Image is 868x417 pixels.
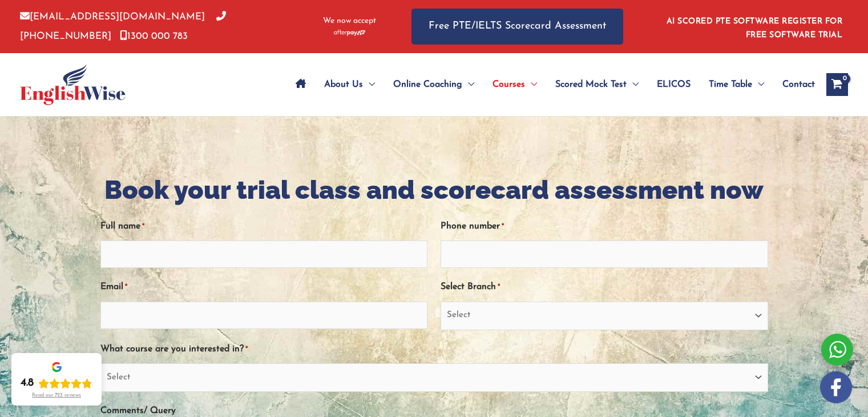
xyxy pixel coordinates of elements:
[384,65,483,105] a: Online CoachingMenu Toggle
[315,65,384,105] a: About UsMenu Toggle
[334,30,365,36] img: Afterpay-Logo
[120,31,188,41] a: 1300 000 783
[700,65,773,105] a: Time TableMenu Toggle
[363,65,375,105] span: Menu Toggle
[324,65,363,105] span: About Us
[441,278,500,296] label: Select Branch
[483,65,546,105] a: CoursesMenu Toggle
[100,217,144,236] label: Full name
[411,9,623,45] a: Free PTE/IELTS Scorecard Assessment
[660,8,848,45] aside: Header Widget 1
[657,65,691,105] span: ELICOS
[462,65,474,105] span: Menu Toggle
[21,376,34,390] div: 4.8
[826,73,848,96] a: View Shopping Cart, empty
[323,15,376,27] span: We now accept
[492,65,525,105] span: Courses
[627,65,639,105] span: Menu Toggle
[752,65,764,105] span: Menu Toggle
[525,65,537,105] span: Menu Toggle
[709,65,752,105] span: Time Table
[20,12,226,41] a: [PHONE_NUMBER]
[393,65,462,105] span: Online Coaching
[820,371,852,403] img: white-facebook.png
[21,376,92,390] div: Rating: 4.8 out of 5
[32,392,81,399] div: Read our 723 reviews
[100,174,768,207] h2: Book your trial class and scorecard assessment now
[555,65,627,105] span: Scored Mock Test
[648,65,700,105] a: ELICOS
[441,217,504,236] label: Phone number
[20,64,126,105] img: cropped-ew-logo
[100,340,248,359] label: What course are you interested in?
[546,65,648,105] a: Scored Mock TestMenu Toggle
[773,65,815,105] a: Contact
[20,12,205,22] a: [EMAIL_ADDRESS][DOMAIN_NAME]
[286,65,815,105] nav: Site Navigation: Main Menu
[100,278,127,296] label: Email
[667,17,843,39] a: AI SCORED PTE SOFTWARE REGISTER FOR FREE SOFTWARE TRIAL
[782,65,815,105] span: Contact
